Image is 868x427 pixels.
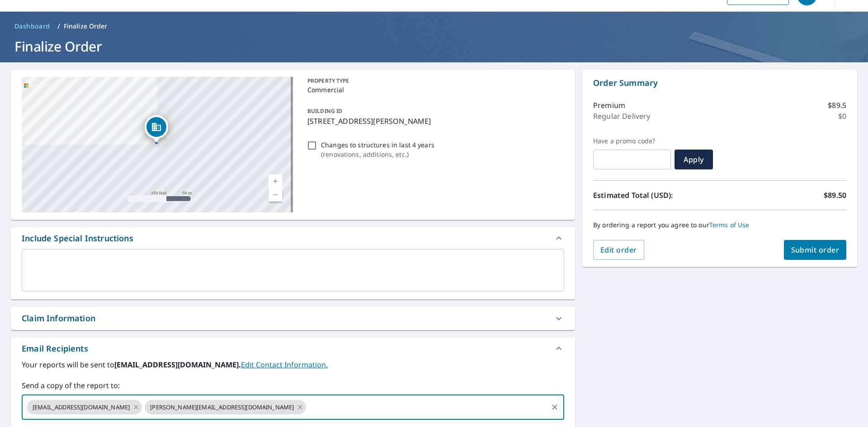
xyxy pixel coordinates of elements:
span: Apply [682,155,706,164]
a: EditContactInfo [241,360,328,370]
p: Estimated Total (USD): [593,190,720,201]
div: [PERSON_NAME][EMAIL_ADDRESS][DOMAIN_NAME] [145,400,306,414]
p: Changes to structures in last 4 years [321,140,434,150]
button: Clear [548,401,561,413]
p: Commercial [307,85,561,94]
p: $0 [838,111,846,122]
p: Regular Delivery [593,111,650,122]
div: Email Recipients [22,343,88,355]
a: Dashboard [11,19,54,33]
p: $89.5 [828,100,846,111]
li: / [57,21,60,32]
span: Edit order [600,245,637,255]
h1: Finalize Order [11,37,857,56]
nav: breadcrumb [11,19,857,33]
div: Include Special Instructions [22,232,133,244]
div: Claim Information [11,307,575,330]
p: ( renovations, additions, etc. ) [321,150,434,159]
div: Include Special Instructions [11,227,575,249]
div: [EMAIL_ADDRESS][DOMAIN_NAME] [27,400,142,414]
button: Submit order [784,240,847,260]
p: PROPERTY TYPE [307,77,561,85]
a: Terms of Use [709,221,750,229]
a: Current Level 17, Zoom Out [269,188,282,202]
div: Email Recipients [11,338,575,359]
label: Have a promo code? [593,137,671,145]
a: Current Level 17, Zoom In [269,174,282,188]
p: Order Summary [593,77,846,89]
span: [EMAIL_ADDRESS][DOMAIN_NAME] [27,403,135,412]
p: By ordering a report you agree to our [593,221,846,229]
p: BUILDING ID [307,107,342,115]
p: Finalize Order [64,22,108,31]
span: [PERSON_NAME][EMAIL_ADDRESS][DOMAIN_NAME] [145,403,299,412]
p: $89.50 [824,190,846,201]
button: Edit order [593,240,644,260]
div: Dropped pin, building 1, Commercial property, 601 Denver Ave Fort Lupton, CO 80621 [145,115,168,143]
span: Dashboard [14,22,50,31]
span: Submit order [791,245,840,255]
p: [STREET_ADDRESS][PERSON_NAME] [307,116,561,127]
label: Send a copy of the report to: [22,380,564,391]
b: [EMAIL_ADDRESS][DOMAIN_NAME]. [114,360,241,370]
div: Claim Information [22,312,95,324]
button: Apply [675,150,713,169]
label: Your reports will be sent to [22,359,564,370]
p: Premium [593,100,625,111]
